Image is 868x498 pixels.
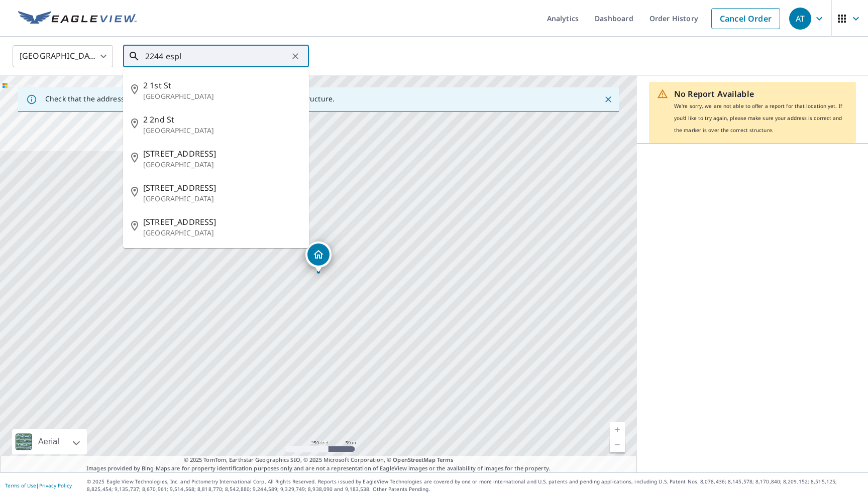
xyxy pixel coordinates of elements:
[143,216,301,228] span: [STREET_ADDRESS]
[674,100,848,136] p: We're sorry, we are not able to offer a report for that location yet. If you'd like to try again,...
[87,478,863,493] p: © 2025 Eagle View Technologies, Inc. and Pictometry International Corp. All Rights Reserved. Repo...
[602,93,615,106] button: Close
[143,228,301,238] p: [GEOGRAPHIC_DATA]
[143,126,301,136] p: [GEOGRAPHIC_DATA]
[393,456,435,463] a: OpenStreetMap
[39,482,72,489] a: Privacy Policy
[789,8,811,30] div: AT
[35,429,62,454] div: Aerial
[12,429,87,454] div: Aerial
[711,8,780,29] a: Cancel Order
[18,11,137,26] img: EV Logo
[610,422,625,437] a: Current Level 17, Zoom In
[143,148,301,160] span: [STREET_ADDRESS]
[184,456,454,464] span: © 2025 TomTom, Earthstar Geographics SIO, © 2025 Microsoft Corporation, ©
[610,437,625,452] a: Current Level 17, Zoom Out
[674,88,848,100] p: No Report Available
[437,456,454,463] a: Terms
[45,94,335,103] p: Check that the address is accurate, then drag the marker over the correct structure.
[143,194,301,204] p: [GEOGRAPHIC_DATA]
[143,113,301,126] span: 2 2nd St
[145,42,288,70] input: Search by address or latitude-longitude
[143,79,301,91] span: 2 1st St
[143,160,301,170] p: [GEOGRAPHIC_DATA]
[143,91,301,101] p: [GEOGRAPHIC_DATA]
[143,182,301,194] span: [STREET_ADDRESS]
[5,482,72,488] p: |
[5,482,36,489] a: Terms of Use
[13,42,113,70] div: [GEOGRAPHIC_DATA]
[288,49,302,63] button: Clear
[305,241,332,273] div: Dropped pin, building 1, Residential property, 2 2nd St Colonial Beach, VA 22443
